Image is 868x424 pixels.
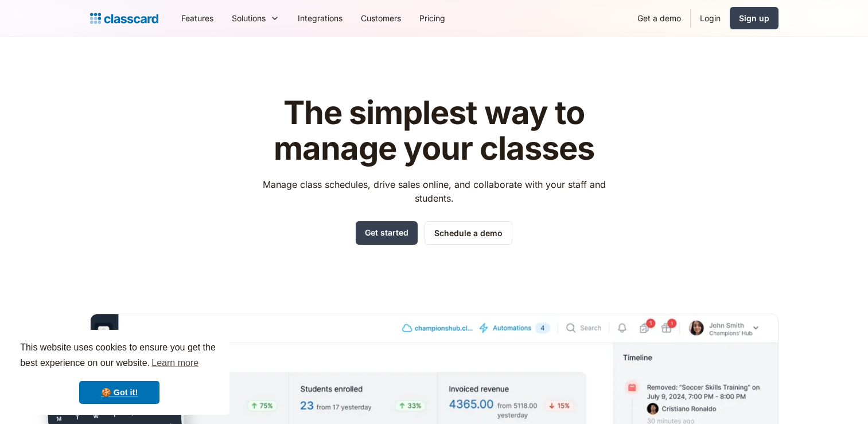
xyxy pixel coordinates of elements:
[79,381,159,404] a: dismiss cookie message
[172,5,223,31] a: Features
[739,12,769,24] div: Sign up
[20,341,219,372] span: This website uses cookies to ensure you get the best experience on our website.
[9,330,229,415] div: cookieconsent
[252,178,616,205] p: Manage class schedules, drive sales online, and collaborate with your staff and students.
[352,5,410,31] a: Customers
[90,10,158,26] a: home
[628,5,690,31] a: Get a demo
[252,95,616,166] h1: The simplest way to manage your classes
[425,221,512,245] a: Schedule a demo
[691,5,730,31] a: Login
[150,354,200,372] a: learn more about cookies
[289,5,352,31] a: Integrations
[410,5,454,31] a: Pricing
[356,221,418,245] a: Get started
[730,7,779,29] a: Sign up
[232,12,266,24] div: Solutions
[223,5,289,31] div: Solutions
